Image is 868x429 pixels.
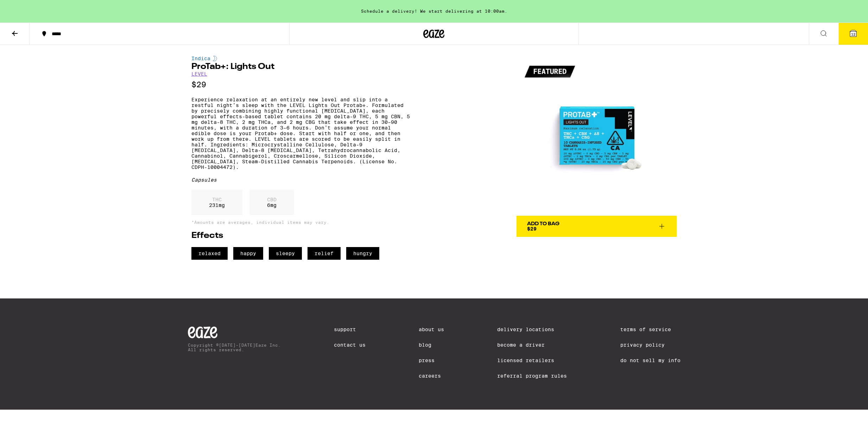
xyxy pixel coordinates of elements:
span: 12 [851,32,855,36]
a: Careers [419,373,444,379]
p: *Amounts are averages, individual items may vary. [191,220,410,225]
a: Press [419,358,444,363]
iframe: Opens a widget where you can find more information [823,408,861,425]
a: Support [334,327,366,332]
span: $29 [527,226,537,232]
button: 12 [838,23,868,45]
h1: ProTab+: Lights Out [191,63,410,71]
a: Terms of Service [620,327,680,332]
div: 6 mg [249,190,294,215]
span: hungry [346,247,379,260]
h2: Effects [191,232,410,240]
span: relaxed [191,247,228,260]
a: Do Not Sell My Info [620,358,680,363]
div: Capsules [191,177,410,183]
p: THC [209,197,225,202]
button: Add To Bag$29 [517,216,677,237]
p: $29 [191,80,410,89]
p: Copyright © [DATE]-[DATE] Eaze Inc. All rights reserved. [188,343,281,352]
span: sleepy [269,247,302,260]
a: Become a Driver [497,342,567,348]
img: LEVEL - ProTab+: Lights Out [517,56,677,216]
a: Referral Program Rules [497,373,567,379]
a: Contact Us [334,342,366,348]
p: Experience relaxation at an entirely new level and slip into a restful night’s sleep with the LEV... [191,97,410,170]
div: Add To Bag [527,221,559,226]
p: CBD [267,197,277,202]
span: happy [233,247,263,260]
div: 231 mg [191,190,242,215]
a: Blog [419,342,444,348]
div: Indica [191,56,410,61]
a: Delivery Locations [497,327,567,332]
a: Privacy Policy [620,342,680,348]
img: indicaColor.svg [213,56,217,61]
a: LEVEL [191,71,207,77]
a: Licensed Retailers [497,358,567,363]
a: About Us [419,327,444,332]
span: relief [308,247,341,260]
